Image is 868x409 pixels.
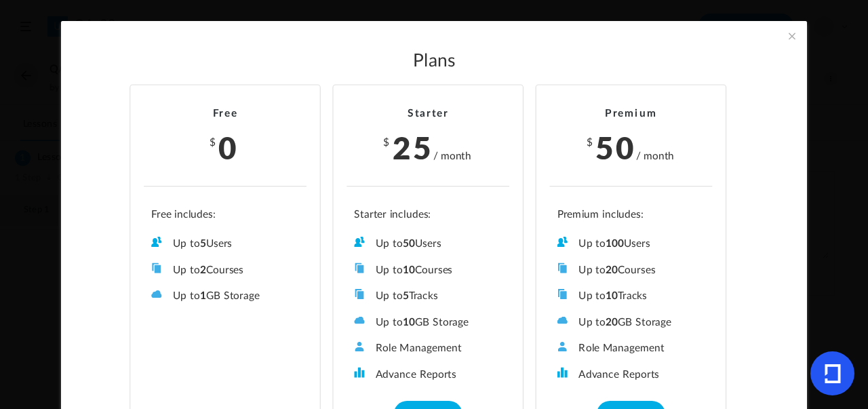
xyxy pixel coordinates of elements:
li: Role Management [354,341,502,355]
li: Up to Courses [151,263,299,277]
li: Up to Tracks [557,289,705,303]
cite: / month [433,149,471,163]
li: Advance Reports [557,368,705,382]
cite: / month [636,149,674,163]
h2: Free [144,108,307,121]
span: 25 [393,125,433,168]
li: Up to GB Storage [151,289,299,303]
b: 10 [606,291,618,301]
li: Up to GB Storage [354,315,502,330]
b: 2 [200,265,206,275]
span: 0 [218,125,239,168]
li: Up to Users [151,237,299,251]
b: 50 [403,239,415,249]
b: 100 [606,239,624,249]
h2: Premium [550,108,713,121]
b: 10 [403,317,415,328]
span: $ [383,138,391,148]
span: $ [587,138,594,148]
li: Up to Courses [354,263,502,277]
b: 20 [606,317,618,328]
span: $ [210,138,217,148]
li: Up to Users [354,237,502,251]
li: Up to Courses [557,263,705,277]
li: Up to Users [557,237,705,251]
li: Advance Reports [354,368,502,382]
span: 50 [595,125,636,168]
b: 10 [403,265,415,275]
h2: Starter [347,108,509,121]
h2: Plans [91,51,777,73]
li: Up to Tracks [354,289,502,303]
b: 5 [200,239,206,249]
b: 5 [403,291,409,301]
li: Up to GB Storage [557,315,705,330]
b: 20 [606,265,618,275]
b: 1 [200,291,206,301]
li: Role Management [557,341,705,355]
